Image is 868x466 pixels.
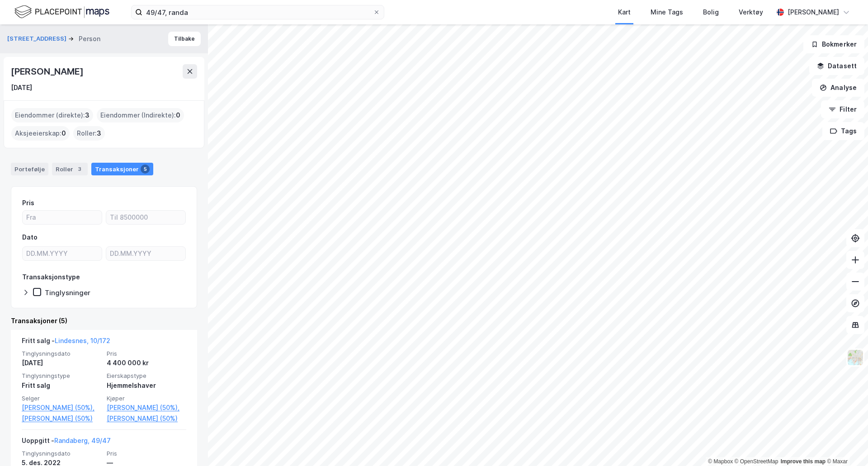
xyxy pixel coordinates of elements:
span: Tinglysningsdato [22,450,101,457]
div: Person [79,33,100,44]
div: Dato [22,232,38,243]
div: [PERSON_NAME] [11,64,85,79]
div: [PERSON_NAME] [788,7,839,18]
button: Bokmerker [803,35,864,53]
div: Hjemmelshaver [107,380,186,391]
div: Fritt salg - [22,335,110,350]
button: Datasett [809,57,864,75]
div: Transaksjonstype [22,272,80,282]
button: [STREET_ADDRESS] [7,34,68,43]
span: 3 [97,128,101,139]
div: Bolig [703,7,719,18]
a: Lindesnes, 10/172 [55,337,110,344]
img: Z [847,349,864,366]
div: Eiendommer (Indirekte) : [97,108,184,122]
span: Tinglysningstype [22,372,101,380]
div: Aksjeeierskap : [11,126,70,141]
span: 0 [176,110,180,121]
span: 3 [85,110,90,121]
div: Roller [52,163,88,175]
img: logo.f888ab2527a4732fd821a326f86c7f29.svg [14,4,109,20]
div: Transaksjoner [91,163,153,175]
div: Tinglysninger [45,288,90,297]
input: DD.MM.YYYY [106,247,185,260]
div: [DATE] [11,82,32,93]
button: Tilbake [168,32,201,46]
a: [PERSON_NAME] (50%) [22,413,101,424]
div: Uoppgitt - [22,435,111,450]
span: Selger [22,395,101,402]
a: [PERSON_NAME] (50%), [22,402,101,413]
div: Eiendommer (direkte) : [11,108,93,122]
div: Kontrollprogram for chat [823,423,868,466]
div: Pris [22,198,34,208]
div: Portefølje [11,163,48,175]
div: Verktøy [739,7,763,18]
span: Kjøper [107,395,186,402]
button: Tags [822,122,864,140]
div: Fritt salg [22,380,101,391]
div: Mine Tags [651,7,683,18]
button: Filter [821,100,864,118]
a: Mapbox [708,458,733,465]
span: Tinglysningsdato [22,350,101,358]
a: [PERSON_NAME] (50%) [107,413,186,424]
input: DD.MM.YYYY [23,247,102,260]
iframe: Chat Widget [823,423,868,466]
div: 5 [141,165,150,174]
span: Eierskapstype [107,372,186,380]
a: Randaberg, 49/47 [54,437,111,444]
button: Analyse [812,79,864,97]
div: 4 400 000 kr [107,358,186,368]
div: Roller : [73,126,105,141]
div: [DATE] [22,358,101,368]
a: OpenStreetMap [735,458,778,465]
span: Pris [107,450,186,457]
div: Transaksjoner (5) [11,315,197,326]
div: Kart [618,7,631,18]
span: Pris [107,350,186,358]
input: Til 8500000 [106,211,185,224]
input: Fra [23,211,102,224]
a: Improve this map [781,458,826,465]
a: [PERSON_NAME] (50%), [107,402,186,413]
div: 3 [75,165,84,174]
input: Søk på adresse, matrikkel, gårdeiere, leietakere eller personer [142,5,373,19]
span: 0 [61,128,66,139]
